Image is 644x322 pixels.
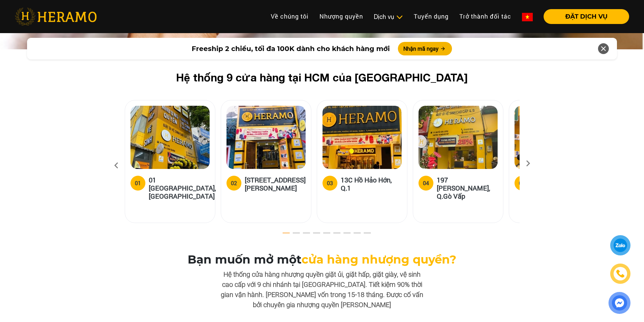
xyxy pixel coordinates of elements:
div: Dịch vụ [374,12,403,21]
button: Nhận mã ngay [398,42,452,55]
h5: 01 [GEOGRAPHIC_DATA], [GEOGRAPHIC_DATA] [149,176,216,200]
img: heramo-179b-duong-3-thang-2-phuong-11-quan-10 [515,106,594,169]
button: 7 [339,231,346,238]
div: 03 [327,179,333,187]
h5: [STREET_ADDRESS][PERSON_NAME] [245,176,306,192]
div: 02 [231,179,237,187]
span: Freeship 2 chiều, tối đa 100K dành cho khách hàng mới [192,44,390,54]
a: ĐẶT DỊCH VỤ [538,14,629,20]
img: heramo-13c-ho-hao-hon-quan-1 [323,106,402,169]
button: 5 [319,231,326,238]
button: 1 [278,231,285,238]
button: 6 [329,231,336,238]
button: 8 [349,231,356,238]
span: cửa hàng nhượng quyền? [302,253,456,267]
button: 2 [288,231,295,238]
div: 05 [519,179,525,187]
a: Trở thành đối tác [454,9,517,24]
img: heramo-197-nguyen-van-luong [419,106,498,169]
button: 9 [359,231,366,238]
a: Nhượng quyền [314,9,368,24]
p: Hệ thống cửa hàng nhượng quyền giặt ủi, giặt hấp, giặt giày, vệ sinh cao cấp với 9 chi nhánh tại ... [220,269,424,310]
img: heramo-logo.png [15,8,97,25]
a: Tuyển dụng [408,9,454,24]
button: 3 [299,231,305,238]
div: 04 [423,179,429,187]
h3: Bạn muốn mở một [188,253,456,267]
img: vn-flag.png [522,13,533,21]
a: Về chúng tôi [265,9,314,24]
div: 01 [135,179,141,187]
img: phone-icon [616,270,624,278]
h5: 13C Hồ Hảo Hớn, Q.1 [341,176,402,192]
h2: Hệ thống 9 cửa hàng tại HCM của [GEOGRAPHIC_DATA] [136,71,509,84]
img: heramo-01-truong-son-quan-tan-binh [130,106,210,169]
h5: 197 [PERSON_NAME], Q.Gò Vấp [437,176,498,200]
img: heramo-18a-71-nguyen-thi-minh-khai-quan-1 [226,106,306,169]
button: 4 [309,231,315,238]
img: subToggleIcon [396,14,403,21]
button: ĐẶT DỊCH VỤ [544,9,629,24]
a: phone-icon [610,264,630,283]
